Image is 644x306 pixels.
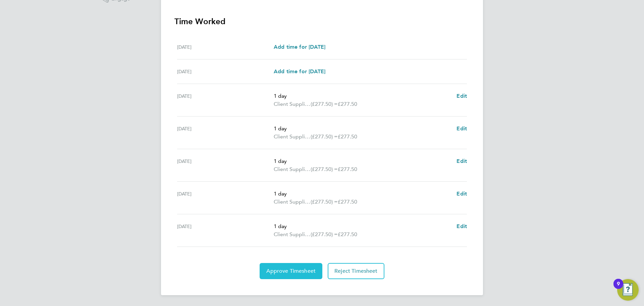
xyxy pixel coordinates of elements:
span: £277.50 [338,231,357,237]
p: 1 day [274,125,451,133]
div: [DATE] [177,43,274,51]
span: £277.50 [338,101,357,107]
button: Approve Timesheet [260,263,322,279]
span: Add time for [DATE] [274,44,325,50]
span: £277.50 [338,199,357,205]
span: (£277.50) = [311,231,338,237]
button: Reject Timesheet [328,263,384,279]
span: (£277.50) = [311,166,338,172]
div: [DATE] [177,190,274,206]
p: 1 day [274,190,451,198]
span: £277.50 [338,133,357,140]
a: Add time for [DATE] [274,68,325,76]
div: [DATE] [177,157,274,173]
a: Edit [457,125,467,133]
a: Edit [457,222,467,230]
h3: Time Worked [174,16,470,27]
button: Open Resource Center, 9 new notifications [617,279,639,301]
span: Client Supplied [274,165,311,173]
span: Edit [457,223,467,229]
a: Edit [457,157,467,165]
span: (£277.50) = [311,133,338,140]
div: [DATE] [177,125,274,141]
span: (£277.50) = [311,199,338,205]
a: Add time for [DATE] [274,43,325,51]
span: Edit [457,125,467,132]
div: [DATE] [177,68,274,76]
span: Edit [457,190,467,197]
span: £277.50 [338,166,357,172]
a: Edit [457,92,467,100]
span: Reject Timesheet [334,268,378,274]
span: Client Supplied [274,230,311,238]
span: Client Supplied [274,100,311,108]
span: Client Supplied [274,133,311,141]
span: Edit [457,93,467,99]
span: Edit [457,158,467,164]
p: 1 day [274,157,451,165]
span: (£277.50) = [311,101,338,107]
span: Client Supplied [274,198,311,206]
p: 1 day [274,92,451,100]
div: 9 [617,284,620,293]
div: [DATE] [177,222,274,238]
div: [DATE] [177,92,274,108]
a: Edit [457,190,467,198]
span: Approve Timesheet [266,268,316,274]
p: 1 day [274,222,451,230]
span: Add time for [DATE] [274,68,325,75]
